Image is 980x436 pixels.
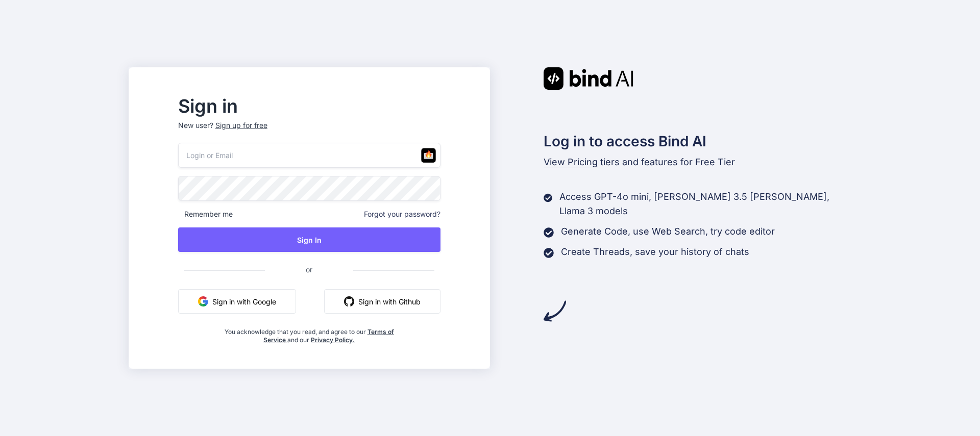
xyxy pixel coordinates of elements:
[178,98,440,114] h2: Sign in
[178,227,440,252] button: Sign In
[263,328,394,344] a: Terms of Service
[561,245,749,259] p: Create Threads, save your history of chats
[178,120,440,143] p: New user?
[311,336,355,344] a: Privacy Policy.
[544,300,566,322] img: arrow
[364,209,440,219] span: Forgot your password?
[215,120,267,131] div: Sign up for free
[544,155,852,169] p: tiers and features for Free Tier
[198,296,208,306] img: google
[544,67,633,90] img: Bind AI logo
[222,322,397,344] div: You acknowledge that you read, and agree to our and our
[544,131,852,152] h2: Log in to access Bind AI
[178,209,233,219] span: Remember me
[559,190,851,218] p: Access GPT-4o mini, [PERSON_NAME] 3.5 [PERSON_NAME], Llama 3 models
[178,143,440,168] input: Login or Email
[344,296,354,306] img: github
[561,224,775,239] p: Generate Code, use Web Search, try code editor
[178,289,296,314] button: Sign in with Google
[324,289,440,314] button: Sign in with Github
[544,157,598,167] span: View Pricing
[265,257,353,282] span: or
